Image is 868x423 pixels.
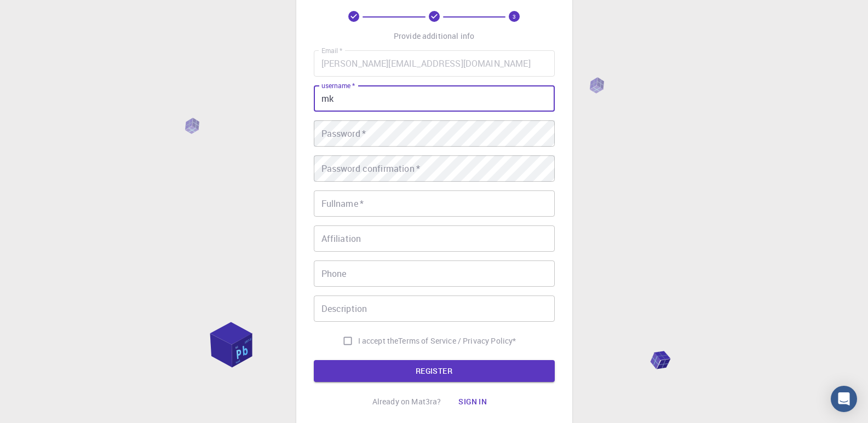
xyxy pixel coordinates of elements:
[450,391,496,413] button: Sign in
[398,335,516,346] p: Terms of Service / Privacy Policy *
[358,335,399,346] span: I accept the
[372,396,441,407] p: Already on Mat3ra?
[321,81,355,90] label: username
[394,31,474,42] p: Provide additional info
[513,13,516,20] text: 3
[831,386,857,412] div: Open Intercom Messenger
[314,360,555,382] button: REGISTER
[321,46,342,55] label: Email
[398,335,516,346] a: Terms of Service / Privacy Policy*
